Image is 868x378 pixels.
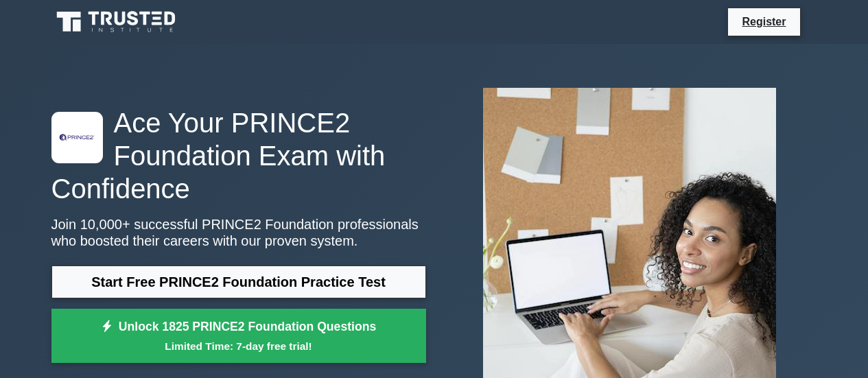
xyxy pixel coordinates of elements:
small: Limited Time: 7-day free trial! [69,338,409,354]
a: Unlock 1825 PRINCE2 Foundation QuestionsLimited Time: 7-day free trial! [51,309,426,364]
a: Register [734,13,794,30]
h1: Ace Your PRINCE2 Foundation Exam with Confidence [51,106,426,205]
a: Start Free PRINCE2 Foundation Practice Test [51,265,426,298]
p: Join 10,000+ successful PRINCE2 Foundation professionals who boosted their careers with our prove... [51,216,426,249]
